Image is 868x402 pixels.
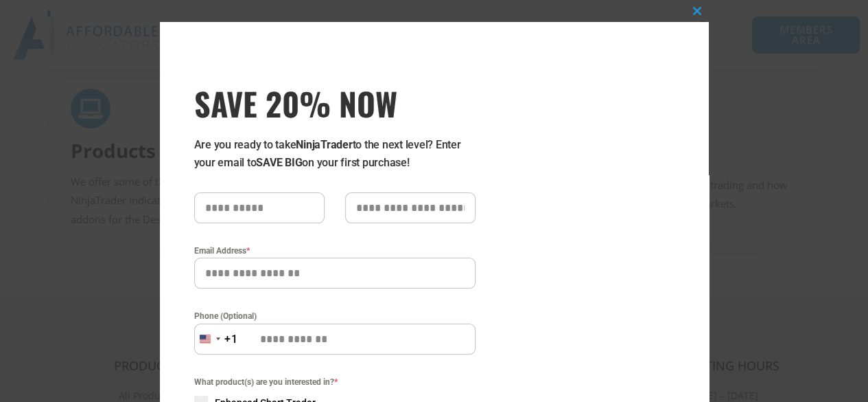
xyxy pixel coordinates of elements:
[256,156,302,169] strong: SAVE BIG
[296,138,352,151] strong: NinjaTrader
[194,309,476,323] label: Phone (Optional)
[224,331,238,348] div: +1
[821,355,854,388] iframe: Intercom live chat
[194,244,476,258] label: Email Address
[194,324,238,355] button: Selected country
[194,375,476,389] span: What product(s) are you interested in?
[194,136,476,172] p: Are you ready to take to the next level? Enter your email to on your first purchase!
[194,84,476,122] h3: SAVE 20% NOW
